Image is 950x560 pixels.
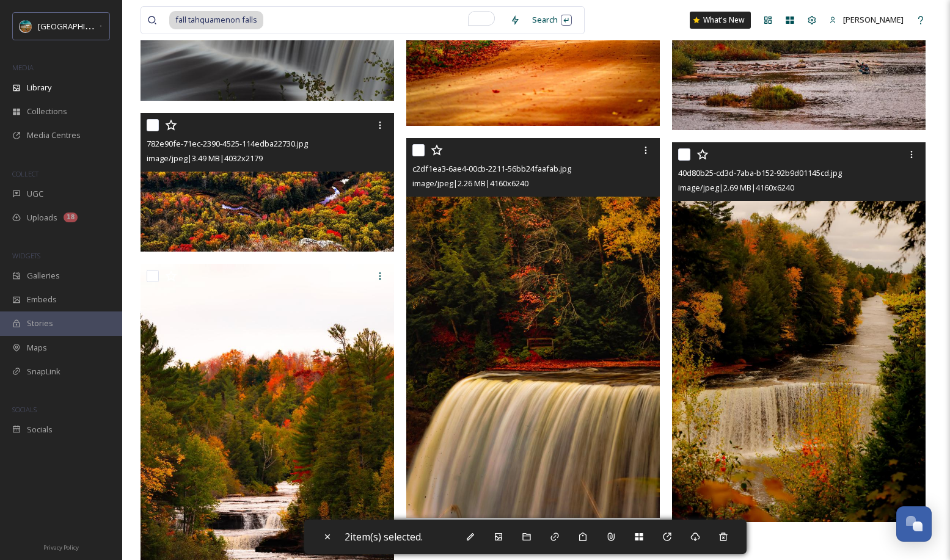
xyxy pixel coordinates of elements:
img: Snapsea%20Profile.jpg [20,20,32,32]
span: Library [27,82,51,93]
img: 782e90fe-71ec-2390-4525-114edba22730.jpg [141,113,397,252]
span: image/jpeg | 2.69 MB | 4160 x 6240 [678,182,794,193]
div: 18 [64,213,78,222]
span: Galleries [27,270,60,282]
span: fall tahquamenon falls [169,11,263,29]
span: SOCIALS [12,405,37,414]
span: Collections [27,106,67,117]
span: Stories [27,318,53,329]
span: WIDGETS [12,251,40,260]
span: Privacy Policy [43,544,79,551]
div: Search [526,8,578,32]
span: [GEOGRAPHIC_DATA][US_STATE] [38,20,157,32]
button: Open Chat [896,506,932,542]
span: Embeds [27,294,57,305]
span: COLLECT [12,169,38,178]
span: [PERSON_NAME] [843,14,904,25]
span: 40d80b25-cd3d-7aba-b152-92b9d01145cd.jpg [678,167,842,178]
span: MEDIA [12,63,34,72]
span: Socials [27,424,53,435]
img: c2df1ea3-6ae4-00cb-2211-56bb24faafab.jpg [406,138,660,518]
span: 782e90fe-71ec-2390-4525-114edba22730.jpg [147,138,308,149]
span: Media Centres [27,129,81,141]
span: 2 item(s) selected. [345,530,423,544]
span: Maps [27,342,47,354]
span: image/jpeg | 2.26 MB | 4160 x 6240 [412,178,528,189]
a: What's New [690,12,751,29]
span: UGC [27,188,43,200]
span: image/jpeg | 3.49 MB | 4032 x 2179 [147,153,263,164]
span: Uploads [27,212,57,224]
a: Privacy Policy [43,539,79,554]
span: SnapLink [27,366,60,377]
span: c2df1ea3-6ae4-00cb-2211-56bb24faafab.jpg [412,163,571,174]
img: 40d80b25-cd3d-7aba-b152-92b9d01145cd.jpg [672,142,926,523]
input: To enrich screen reader interactions, please activate Accessibility in Grammarly extension settings [265,7,504,34]
a: [PERSON_NAME] [823,8,910,32]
